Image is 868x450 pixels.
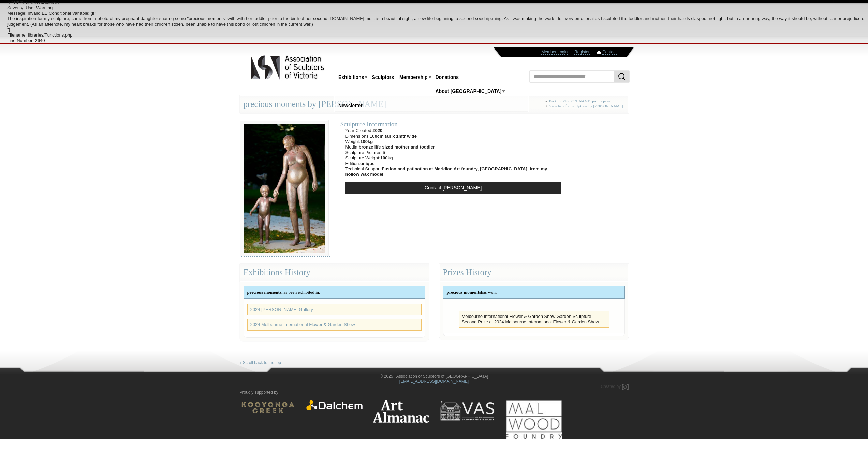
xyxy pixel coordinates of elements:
[506,400,562,439] img: Mal Wood Foundry
[345,133,561,139] li: Dimensions:
[597,51,601,54] img: Contact ASV
[462,314,606,325] li: Melbourne International Flower & Garden Show Garden Sculpture Second Prize at 2024 Melbourne Inte...
[373,400,429,423] img: Art Almanac
[345,166,561,177] li: Technical Support:
[247,290,282,295] strong: precious moments
[7,0,868,5] h4: A PHP Error was encountered
[7,32,868,38] p: Filename: libraries/Functions.php
[443,286,624,298] div: has won:
[336,71,367,84] a: Exhibitions
[250,322,355,327] a: 2024 Melbourne International Flower & Garden Show
[7,11,868,16] p: Message: Invalid EE Conditional Variable: {if "
[345,166,547,177] strong: Fusion and patination at Meridian Art foundry, [GEOGRAPHIC_DATA], from my hollow wax model
[618,72,626,81] img: Search
[345,155,561,161] li: Sculpture Weight:
[399,379,469,384] a: [EMAIL_ADDRESS][DOMAIN_NAME]
[7,5,868,11] p: Severity: User Warning
[345,150,561,155] li: Sculpture Pictures:
[345,139,561,144] li: Weight:
[345,182,561,194] a: Contact [PERSON_NAME]
[549,99,610,103] a: Back to [PERSON_NAME] profile page
[447,290,481,295] strong: precious moments
[601,384,628,389] a: Created by
[574,50,590,55] a: Register
[380,155,393,160] strong: 100kg
[439,264,629,282] div: Prizes History
[7,16,868,27] p: The inspiration for my sculpture, came from a photo of my pregnant daughter sharing some "preciou...
[336,99,365,112] a: Newsletter
[345,161,561,166] li: Edition:
[306,400,363,411] img: Dalchem Products
[240,120,328,256] img: 090-04__medium.jpg
[345,128,561,133] li: Year Created:
[360,139,373,144] strong: 100kg
[240,390,629,395] p: Proudly supported by:
[433,85,504,98] a: About [GEOGRAPHIC_DATA]
[433,71,461,84] a: Donations
[250,54,325,81] img: logo.png
[602,50,616,55] a: Contact
[360,161,375,166] strong: unique
[622,384,629,390] img: Created by Marby
[240,264,429,282] div: Exhibitions History
[545,99,625,111] div: « +
[549,104,623,108] a: View list of all sculptures by [PERSON_NAME]
[439,400,496,422] img: Victorian Artists Society
[370,133,417,139] strong: 160cm tall x 1mtr wide
[7,38,868,43] p: Line Number: 2640
[397,71,430,84] a: Membership
[359,144,435,150] strong: bronze life sized mother and toddler
[383,150,385,155] strong: 5
[340,120,566,128] div: Sculpture Information
[345,144,561,150] li: Media:
[372,128,382,133] strong: 2020
[244,286,425,298] div: has been exhibited in:
[601,384,621,389] span: Created by
[250,307,313,312] a: 2024 [PERSON_NAME] Gallery
[240,360,281,365] a: ↑ Scroll back to the top
[235,374,634,384] div: © 2025 | Association of Sculptors of [GEOGRAPHIC_DATA]
[541,50,568,55] a: Member Login
[240,95,629,113] div: precious moments by [PERSON_NAME]
[369,71,397,84] a: Sculptors
[240,400,296,416] img: Kooyonga Wines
